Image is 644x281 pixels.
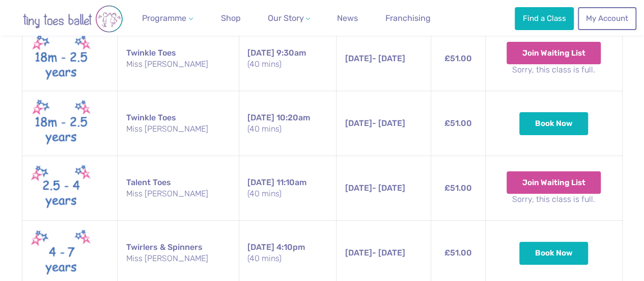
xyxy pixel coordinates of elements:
small: (40 mins) [247,188,328,199]
span: [DATE] [247,113,274,122]
span: [DATE] [345,118,372,128]
small: Miss [PERSON_NAME] [126,188,230,199]
span: News [337,13,358,23]
span: - [DATE] [345,183,405,193]
td: £51.00 [431,91,485,156]
small: (40 mins) [247,253,328,264]
td: Talent Toes [118,156,239,221]
span: Our Story [267,13,303,23]
td: 11:10am [239,156,337,221]
span: [DATE] [247,242,274,252]
small: (40 mins) [247,59,328,70]
span: [DATE] [345,183,372,193]
span: [DATE] [345,248,372,258]
button: Book Now [519,112,589,135]
span: - [DATE] [345,54,405,63]
span: - [DATE] [345,118,405,128]
small: Miss [PERSON_NAME] [126,253,230,264]
img: Twirlers & Spinners New (May 2025) [31,227,92,279]
span: Shop [221,13,241,23]
small: Sorry, this class is full. [494,64,614,75]
span: [DATE] [345,54,372,63]
button: Join Waiting List [507,171,601,194]
span: - [DATE] [345,248,405,258]
td: £51.00 [431,156,485,221]
td: Twinkle Toes [118,27,239,91]
small: Sorry, this class is full. [494,194,614,205]
a: My Account [578,7,636,30]
button: Book Now [519,242,589,264]
img: tiny toes ballet [12,5,134,33]
a: Programme [138,8,197,29]
button: Join Waiting List [507,42,601,64]
img: Twinkle toes New (May 2025) [31,97,92,149]
a: News [333,8,362,29]
span: [DATE] [247,177,274,187]
small: Miss [PERSON_NAME] [126,123,230,135]
img: Talent toes New (May 2025) [31,162,92,214]
a: Shop [217,8,245,29]
td: 9:30am [239,27,337,91]
span: Franchising [385,13,431,23]
a: Our Story [263,8,314,29]
small: (40 mins) [247,123,328,135]
a: Franchising [381,8,435,29]
span: Programme [142,13,186,23]
span: [DATE] [247,48,274,58]
a: Find a Class [515,7,574,30]
td: 10:20am [239,91,337,156]
td: £51.00 [431,27,485,91]
small: Miss [PERSON_NAME] [126,59,230,70]
td: Twinkle Toes [118,91,239,156]
img: Twinkle toes New (May 2025) [31,33,92,85]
